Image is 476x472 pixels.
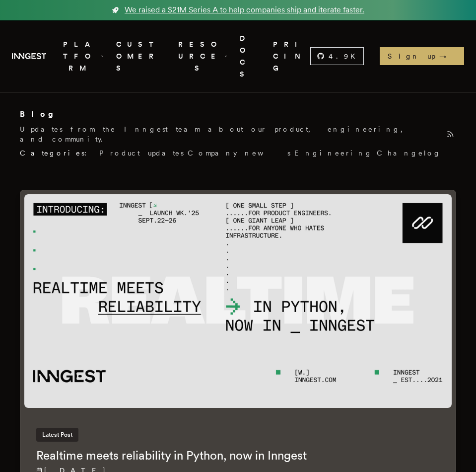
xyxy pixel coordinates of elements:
[20,148,95,158] span: Categories:
[439,51,456,61] span: →
[240,32,261,80] a: DOCS
[377,148,441,158] a: Changelog
[99,148,184,158] a: Product updates
[188,148,290,158] a: Company news
[380,47,464,65] a: Sign up
[36,428,78,442] span: Latest Post
[176,38,228,75] span: RESOURCES
[58,32,104,80] button: PLATFORM
[36,448,440,464] h2: Realtime meets reliability in Python, now in Inngest
[116,32,164,80] a: CUSTOMERS
[20,124,441,144] p: Updates from the Inngest team about our product, engineering, and community.
[125,4,364,16] span: We raised a $21M Series A to help companies ship and iterate faster.
[20,108,69,120] h2: Blog
[273,32,310,80] a: PRICING
[24,194,452,408] img: Featured image for Realtime meets reliability in Python, now in Inngest blog post
[176,32,228,80] button: RESOURCES
[329,51,361,61] span: 4.9 K
[58,38,104,75] span: PLATFORM
[294,148,373,158] a: Engineering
